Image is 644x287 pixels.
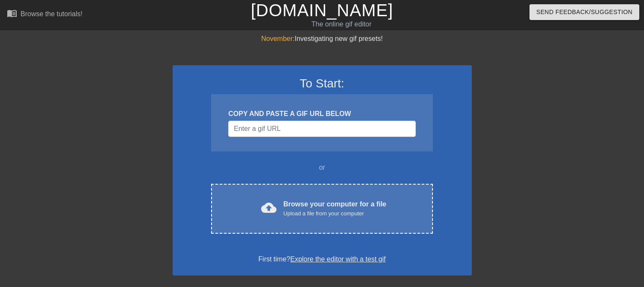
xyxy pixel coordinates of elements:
div: First time? [184,254,461,264]
a: Browse the tutorials! [7,8,82,21]
input: Username [228,121,415,137]
div: Browse your computer for a file [283,199,386,218]
span: menu_book [7,8,17,18]
div: COPY AND PASTE A GIF URL BELOW [228,109,415,119]
button: Send Feedback/Suggestion [529,4,639,20]
a: [DOMAIN_NAME] [251,1,393,20]
a: Explore the editor with a test gif [290,255,385,263]
div: Upload a file from your computer [283,209,386,218]
div: The online gif editor [219,19,464,29]
span: cloud_upload [261,200,276,215]
span: November: [261,35,294,42]
h3: To Start: [184,76,461,91]
span: Send Feedback/Suggestion [536,7,632,17]
div: Browse the tutorials! [21,10,82,17]
div: or [195,162,450,173]
div: Investigating new gif presets! [173,34,472,44]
